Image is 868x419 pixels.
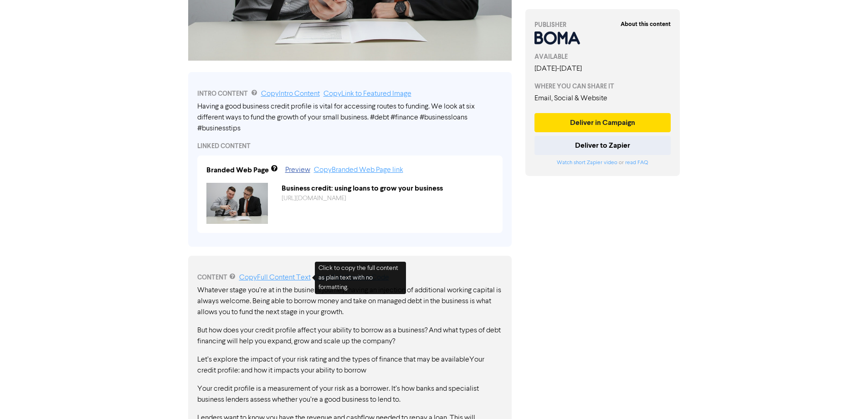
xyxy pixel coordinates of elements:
div: LINKED CONTENT [197,141,503,151]
a: Watch short Zapier video [557,160,617,166]
div: Email, Social & Website [534,93,671,104]
a: Copy Intro Content [261,90,320,98]
a: Copy Branded Web Page link [314,166,403,174]
p: But how does your credit profile affect your ability to borrow as a business? And what types of d... [197,325,503,347]
p: Whatever stage you’re at in the business journey, having an injection of additional working capit... [197,285,503,318]
div: AVAILABLE [534,52,671,62]
div: Business credit: using loans to grow your business [275,183,500,194]
div: Having a good business credit profile is vital for accessing routes to funding. We look at six di... [197,101,503,134]
a: Copy Full Content Text [239,274,311,281]
button: Deliver to Zapier [534,136,671,155]
a: Copy Link to Featured Image [324,90,411,98]
div: https://public2.bomamarketing.com/cp/ZiuU5rdVgmR5I1EsTm7RX?sa=eomXhpFr [275,194,500,203]
div: Branded Web Page [206,165,269,176]
div: WHERE YOU CAN SHARE IT [534,82,671,91]
div: INTRO CONTENT [197,88,503,99]
strong: About this content [621,21,671,28]
div: CONTENT [197,272,503,283]
a: read FAQ [625,160,648,166]
a: [URL][DOMAIN_NAME] [282,195,346,202]
div: PUBLISHER [534,20,671,30]
p: Your credit profile is a measurement of your risk as a borrower. It’s how banks and specialist bu... [197,383,503,405]
iframe: Chat Widget [754,321,868,419]
p: Let’s explore the impact of your risk rating and the types of finance that may be availableYour c... [197,354,503,376]
div: [DATE] - [DATE] [534,63,671,74]
a: Preview [285,166,310,174]
div: Click to copy the full content as plain text with no formatting. [315,262,406,294]
button: Deliver in Campaign [534,113,671,132]
div: or [534,159,671,167]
